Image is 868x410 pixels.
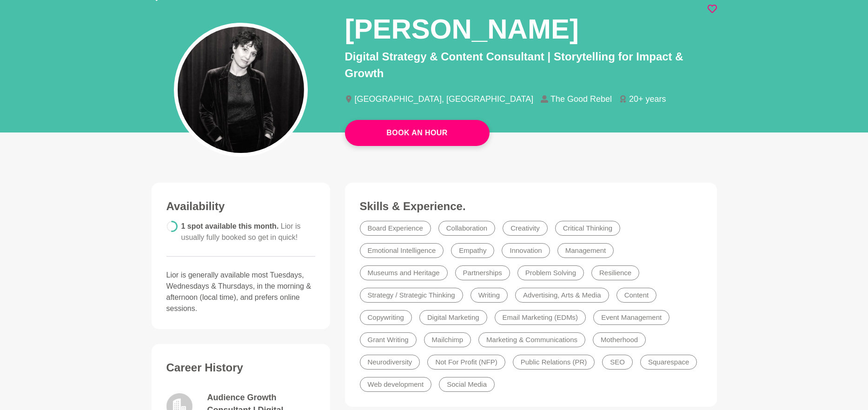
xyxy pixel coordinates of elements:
[345,48,717,82] p: Digital Strategy & Content Consultant | Storytelling for Impact & Growth
[166,199,315,213] h3: Availability
[345,120,490,146] a: Book An Hour
[166,361,315,375] h3: Career History
[360,199,702,213] h3: Skills & Experience.
[345,95,541,103] li: [GEOGRAPHIC_DATA], [GEOGRAPHIC_DATA]
[345,12,579,46] h1: [PERSON_NAME]
[166,270,315,314] p: Lior is generally available most Tuesdays, Wednesdays & Thursdays, in the morning & afternoon (lo...
[181,222,301,241] span: 1 spot available this month.
[619,95,674,103] li: 20+ years
[541,95,619,103] li: The Good Rebel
